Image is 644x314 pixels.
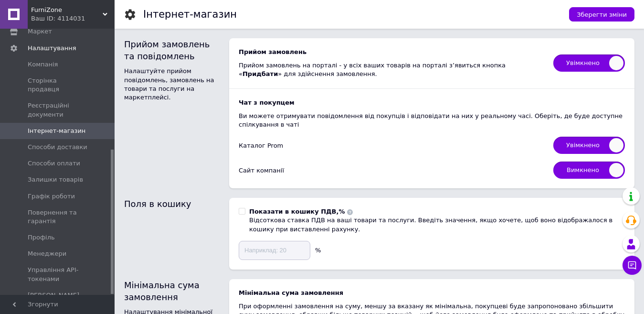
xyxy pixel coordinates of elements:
[239,241,310,260] input: Наприклад: 20
[239,98,625,107] b: Чат з покупцем
[28,76,88,94] span: Сторінка продавця
[623,256,642,275] button: Чат з покупцем
[28,233,55,242] span: Профіль
[28,143,87,152] span: Способи доставки
[124,198,220,210] div: Поля в кошику
[249,216,625,233] div: Відсоткова ставка ПДВ на ваші товари та послуги. Введіть значення, якщо хочете, щоб воно відображ...
[243,70,278,77] b: Придбати
[31,6,103,14] span: FurniZone
[239,166,544,175] div: Сайт компанії
[28,44,76,53] span: Налаштування
[124,67,220,102] div: Налаштуйте прийом повідомлень, замовлень на товари та послуги на маркетплейсі.
[28,60,58,69] span: Компанія
[28,266,88,283] span: Управління API-токенами
[28,159,80,168] span: Способи оплати
[249,208,345,215] b: Показати в кошику ПДВ,%
[28,27,52,36] span: Маркет
[239,141,544,150] div: Каталог Prom
[28,101,88,119] span: Реєстраційні документи
[315,246,321,255] div: %
[239,48,544,56] div: Прийом замовлень
[124,279,220,303] div: Мінімальна сума замовлення
[239,289,625,297] div: Мінімальна сума замовлення
[124,38,220,62] div: Прийом замовлень та повідомлень
[239,61,544,78] div: Прийом замовлень на порталі - у всіх ваших товарів на порталі з’явиться кнопка « » для здійснення...
[553,162,625,179] span: Вимкнено
[239,112,625,129] div: Ви можете отримувати повідомлення від покупців і відповідати на них у реальному часі. Оберіть, де...
[31,14,115,23] div: Ваш ID: 4114031
[28,249,66,258] span: Менеджери
[553,54,625,72] span: Увімкнено
[28,127,85,135] span: Інтернет-магазин
[553,137,625,154] span: Увімкнено
[577,11,627,18] span: Зберегти зміни
[569,7,634,22] button: Зберегти зміни
[28,192,75,201] span: Графік роботи
[143,9,237,20] h1: Інтернет-магазин
[28,208,88,226] span: Повернення та гарантія
[28,175,83,184] span: Залишки товарів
